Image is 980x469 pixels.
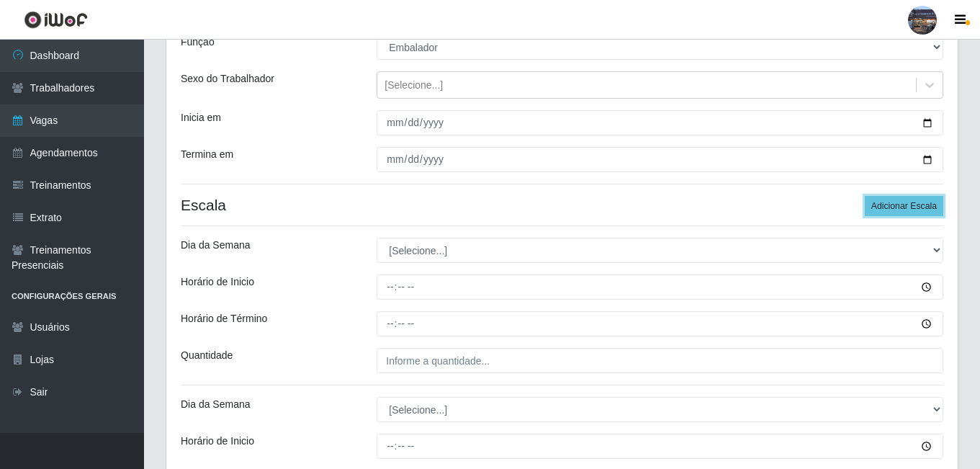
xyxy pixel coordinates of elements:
[377,274,943,300] input: 00:00
[377,348,943,373] input: Informe a quantidade...
[181,110,221,125] label: Inicia em
[377,110,943,135] input: 00/00/0000
[377,434,943,459] input: 00:00
[865,196,943,216] button: Adicionar Escala
[385,78,443,93] div: [Selecione...]
[181,147,233,162] label: Termina em
[181,311,267,326] label: Horário de Término
[377,311,943,336] input: 00:00
[181,348,233,363] label: Quantidade
[377,147,943,172] input: 00/00/0000
[181,397,251,412] label: Dia da Semana
[181,238,251,253] label: Dia da Semana
[181,35,215,50] label: Função
[181,274,254,290] label: Horário de Inicio
[181,71,274,86] label: Sexo do Trabalhador
[24,11,88,29] img: CoreUI Logo
[181,196,943,214] h4: Escala
[181,434,254,449] label: Horário de Inicio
